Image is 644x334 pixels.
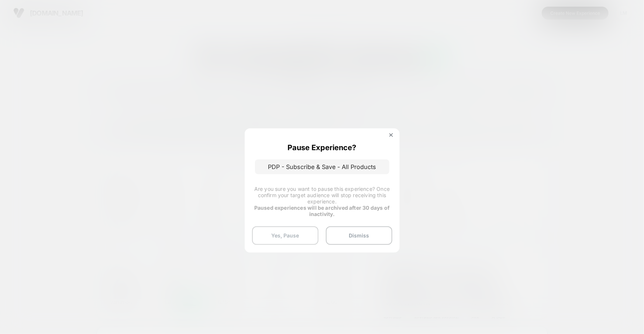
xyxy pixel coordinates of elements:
[288,143,357,152] p: Pause Experience?
[389,133,393,137] img: close
[254,186,390,205] span: Are you sure you want to pause this experience? Once confirm your target audience will stop recei...
[252,226,318,245] button: Yes, Pause
[255,159,389,174] p: PDP - Subscribe & Save - All Products
[254,205,390,217] strong: Paused experiences will be archived after 30 days of inactivity.
[326,226,392,245] button: Dismiss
